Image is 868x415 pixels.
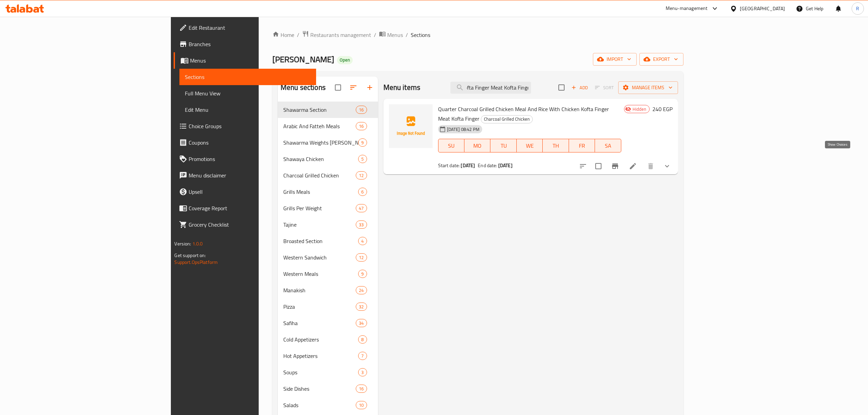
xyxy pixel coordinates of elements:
[283,303,356,311] span: Pizza
[358,271,366,277] span: 9
[358,189,366,195] span: 6
[283,204,356,212] span: Grills Per Weight
[517,139,543,152] button: WE
[278,167,378,184] div: Charcoal Grilled Chicken12
[179,85,316,102] a: Full Menu View
[283,188,358,196] span: Grills Meals
[283,352,358,360] span: Hot Appetizers
[272,30,683,39] nav: breadcrumb
[283,335,358,344] span: Cold Appetizers
[652,104,673,114] h6: 240 EGP
[310,31,371,39] span: Restaurants management
[283,122,356,130] span: Arabic And Fatteh Meals
[490,139,516,152] button: TU
[174,216,316,233] a: Grocery Checklist
[639,53,683,66] button: export
[283,220,356,229] span: Tajine
[356,253,367,262] div: items
[278,151,378,167] div: Shawaya Chicken5
[356,123,366,130] span: 16
[283,319,356,327] span: Safiha
[278,364,378,380] div: Soups3
[185,106,310,114] span: Edit Menu
[356,286,367,294] div: items
[379,30,403,39] a: Menus
[358,238,366,244] span: 4
[283,368,358,376] div: Soups
[356,254,366,261] span: 12
[362,79,378,96] button: Add section
[283,106,356,114] div: Shawarma Section
[356,107,366,113] span: 16
[545,141,566,151] span: TH
[174,151,316,167] a: Promotions
[572,141,592,151] span: FR
[283,286,356,294] span: Manakish
[356,172,366,179] span: 12
[189,188,310,196] span: Upsell
[356,222,366,228] span: 33
[283,385,356,393] div: Side Dishes
[337,56,353,64] div: Open
[278,282,378,298] div: Manakish24
[174,184,316,200] a: Upsell
[358,352,367,360] div: items
[278,298,378,315] div: Pizza32
[358,335,367,344] div: items
[358,188,367,196] div: items
[629,162,637,170] a: Edit menu item
[283,138,358,147] div: Shawarma Weights Per Kilo
[493,141,514,151] span: TU
[331,80,345,95] span: Select all sections
[278,315,378,331] div: Safiha34
[374,31,376,39] li: /
[283,237,358,245] span: Broasted Section
[174,251,206,260] span: Get support on:
[283,171,356,179] div: Charcoal Grilled Chicken
[569,82,591,93] span: Add item
[283,138,358,147] span: Shawarma Weights [PERSON_NAME]
[185,89,310,97] span: Full Menu View
[272,52,334,67] span: [PERSON_NAME]
[278,249,378,266] div: Western Sandwich12
[189,155,310,163] span: Promotions
[278,266,378,282] div: Western Meals9
[278,102,378,118] div: Shawarma Section16
[444,126,482,133] span: [DATE] 08:42 PM
[356,303,367,311] div: items
[591,82,618,93] span: Select section first
[356,122,367,130] div: items
[283,253,356,262] span: Western Sandwich
[356,386,366,392] span: 16
[174,258,218,267] a: Support.OpsPlatform
[356,320,366,326] span: 34
[358,138,367,147] div: items
[283,270,358,278] span: Western Meals
[389,104,433,148] img: Quarter Charcoal Grilled Chicken Meal And Rice With Chicken Kofta Finger Meat Kofta Finger
[174,200,316,216] a: Coverage Report
[598,141,618,151] span: SA
[464,139,490,152] button: MO
[278,331,378,348] div: Cold Appetizers8
[498,161,513,170] b: [DATE]
[174,36,316,52] a: Branches
[358,353,366,359] span: 7
[441,141,462,151] span: SU
[189,138,310,147] span: Coupons
[645,55,678,64] span: export
[358,155,367,163] div: items
[283,155,358,163] div: Shawaya Chicken
[174,239,191,248] span: Version:
[283,401,356,409] span: Salads
[356,204,367,212] div: items
[356,287,366,294] span: 24
[174,134,316,151] a: Coupons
